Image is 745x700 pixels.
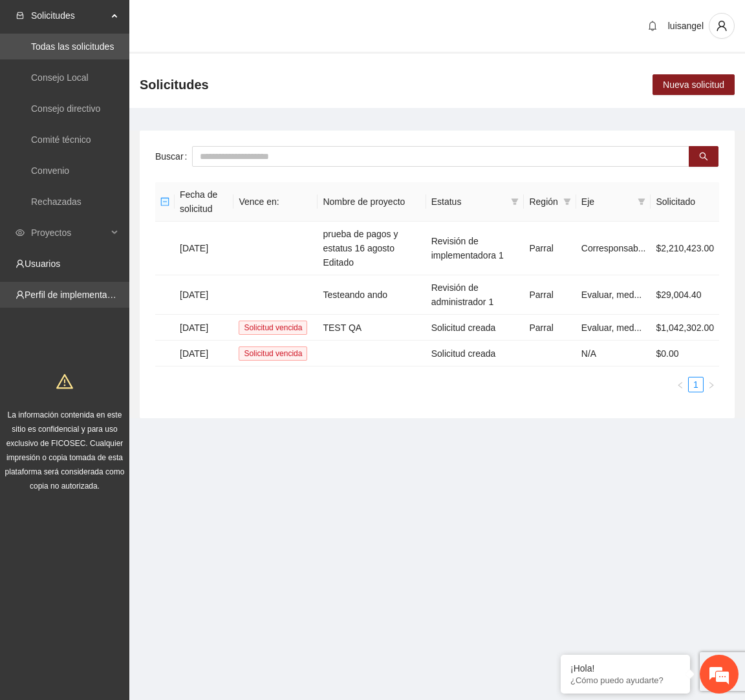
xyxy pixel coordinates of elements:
th: Fecha de solicitud [175,182,233,222]
td: TEST QA [318,315,426,341]
span: filter [638,198,645,206]
span: Solicitudes [31,3,107,28]
span: search [699,152,708,162]
span: right [707,381,715,389]
span: left [676,381,684,389]
button: bell [642,16,663,36]
span: La información contenida en este sitio es confidencial y para uso exclusivo de FICOSEC. Cualquier... [5,410,125,491]
span: luisangel [668,21,704,31]
span: Solicitud vencida [239,321,307,335]
button: search [689,146,718,167]
td: $1,042,302.00 [651,315,719,341]
td: prueba de pagos y estatus 16 agosto Editado [318,222,426,275]
th: Vence en: [233,182,318,222]
span: Región [529,195,557,209]
td: $2,210,423.00 [651,222,719,275]
span: Evaluar, med... [581,290,642,300]
a: Todas las solicitudes [31,41,114,52]
span: filter [561,192,574,211]
td: [DATE] [175,341,233,366]
td: Parral [524,275,576,315]
p: ¿Cómo puedo ayudarte? [570,675,680,685]
span: Proyectos [31,220,107,246]
td: $29,004.40 [651,275,719,315]
button: user [709,13,735,39]
td: Parral [524,315,576,341]
td: Revisión de implementadora 1 [426,222,524,275]
div: ¡Hola! [570,663,680,673]
td: Revisión de administrador 1 [426,275,524,315]
span: filter [511,198,519,206]
span: minus-square [160,197,169,206]
span: warning [56,373,73,390]
div: Minimizar ventana de chat en vivo [212,6,243,37]
span: filter [563,198,571,206]
li: Previous Page [673,377,688,392]
td: Solicitud creada [426,341,524,366]
div: Chatee con nosotros ahora [67,66,217,83]
span: bell [643,21,662,31]
a: Convenio [31,165,69,176]
a: Comité técnico [31,134,91,145]
td: [DATE] [175,275,233,315]
span: Solicitudes [140,74,209,95]
a: Consejo directivo [31,103,100,114]
th: Nombre de proyecto [318,182,426,222]
label: Buscar [155,146,192,167]
textarea: Escriba su mensaje y pulse “Intro” [6,353,246,398]
span: Eje [581,195,633,209]
span: Evaluar, med... [581,323,642,333]
span: eye [16,228,25,237]
td: Testeando ando [318,275,426,315]
li: 1 [688,377,704,392]
button: left [673,377,688,392]
span: filter [635,192,648,211]
span: filter [508,192,521,211]
span: inbox [16,11,25,20]
button: Nueva solicitud [653,74,735,95]
span: Solicitud vencida [239,346,307,361]
span: Estatus [431,195,506,209]
td: $0.00 [651,341,719,366]
span: Corresponsab... [581,243,646,253]
th: Solicitado [651,182,719,222]
span: user [709,20,734,32]
td: [DATE] [175,222,233,275]
a: Rechazadas [31,196,81,207]
li: Next Page [704,377,719,392]
td: Parral [524,222,576,275]
td: Solicitud creada [426,315,524,341]
a: Usuarios [25,259,60,269]
span: Estamos en línea. [75,173,178,303]
td: N/A [576,341,651,366]
button: right [704,377,719,392]
a: Perfil de implementadora [25,290,125,300]
span: Nueva solicitud [663,78,724,92]
a: 1 [689,377,703,392]
td: [DATE] [175,315,233,341]
a: Consejo Local [31,72,89,83]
